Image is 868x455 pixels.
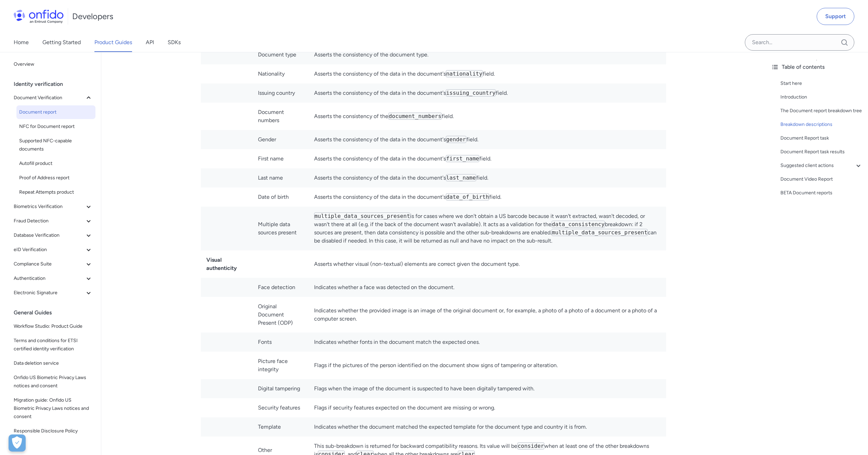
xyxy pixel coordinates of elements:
[11,229,95,242] button: Database Verification
[252,103,309,130] td: Document numbers
[42,33,81,52] a: Getting Started
[252,187,309,207] td: Date of birth
[14,289,85,297] span: Electronic Signature
[14,203,85,211] span: Biometrics Verification
[780,120,863,129] a: Breakdown descriptions
[252,297,309,333] td: Original Document Present (ODP)
[11,424,95,438] a: Responsible Disclosure Policy
[446,136,466,143] code: gender
[252,379,309,398] td: Digital tampering
[309,333,666,352] td: Indicates whether fonts in the document match the expected ones.
[780,79,863,88] a: Start here
[146,33,154,52] a: API
[780,161,863,170] div: Suggested client actions
[19,108,93,116] span: Document report
[309,64,666,83] td: Asserts the consistency of the data in the document's field.
[252,64,309,83] td: Nationality
[309,103,666,130] td: Asserts the consistency of the field.
[11,91,95,105] button: Document Verification
[309,149,666,168] td: Asserts the consistency of the data in the document's field.
[14,94,85,102] span: Document Verification
[11,334,95,356] a: Terms and conditions for ETSI certified identity verification
[11,257,95,271] button: Compliance Suite
[19,174,93,182] span: Proof of Address report
[252,352,309,379] td: Picture face integrity
[252,278,309,297] td: Face detection
[11,393,95,424] a: Migration guide: Onfido US Biometric Privacy Laws notices and consent
[252,130,309,149] td: Gender
[309,417,666,437] td: Indicates whether the document matched the expected template for the document type and country it...
[309,278,666,297] td: Indicates whether a face was detected on the document.
[817,8,854,25] a: Support
[252,168,309,187] td: Last name
[446,89,496,96] code: issuing_country
[14,427,93,435] span: Responsible Disclosure Policy
[309,207,666,250] td: is for cases where we don't obtain a US barcode because it wasn't extracted, wasn't decoded, or w...
[14,231,85,239] span: Database Verification
[309,352,666,379] td: Flags if the pictures of the person identified on the document show signs of tampering or alterat...
[11,356,95,370] a: Data deletion service
[780,134,863,142] a: Document Report task
[388,113,442,120] code: document_numbers
[19,188,93,196] span: Repeat Attempts product
[780,148,863,156] a: Document Report task results
[14,274,85,283] span: Authentication
[446,155,479,162] code: first_name
[11,200,95,213] button: Biometrics Verification
[252,417,309,437] td: Template
[14,306,98,320] div: General Guides
[11,320,95,333] a: Workflow Studio: Product Guide
[252,83,309,103] td: Issuing country
[252,207,309,250] td: Multiple data sources present
[14,77,98,91] div: Identity verification
[19,122,93,131] span: NFC for Document report
[252,149,309,168] td: First name
[14,322,93,330] span: Workflow Studio: Product Guide
[252,45,309,64] td: Document type
[552,229,648,236] code: multiple_data_sources_present
[14,396,93,421] span: Migration guide: Onfido US Biometric Privacy Laws notices and consent
[552,221,605,228] code: data_consistency
[14,10,64,23] img: Onfido Logo
[780,107,863,115] a: The Document report breakdown tree
[14,33,29,52] a: Home
[14,374,93,390] span: Onfido US Biometric Privacy Laws notices and consent
[11,371,95,393] a: Onfido US Biometric Privacy Laws notices and consent
[309,187,666,207] td: Asserts the consistency of the data in the document's field.
[745,34,854,51] input: Onfido search input field
[309,250,666,278] td: Asserts whether visual (non-textual) elements are correct given the document type.
[11,214,95,228] button: Fraud Detection
[94,33,132,52] a: Product Guides
[309,83,666,103] td: Asserts the consistency of the data in the document's field.
[16,157,95,170] a: Autofill product
[19,159,93,168] span: Autofill product
[11,57,95,71] a: Overview
[11,272,95,285] button: Authentication
[309,45,666,64] td: Asserts the consistency of the document type.
[309,297,666,333] td: Indicates whether the provided image is an image of the original document or, for example, a phot...
[780,175,863,183] div: Document Video Report
[16,105,95,119] a: Document report
[446,193,489,200] code: date_of_birth
[16,120,95,133] a: NFC for Document report
[19,137,93,153] span: Supported NFC-capable documents
[16,185,95,199] a: Repeat Attempts product
[771,63,863,71] div: Table of contents
[780,93,863,101] a: Introduction
[72,11,113,22] h1: Developers
[14,60,93,68] span: Overview
[14,217,85,225] span: Fraud Detection
[16,171,95,185] a: Proof of Address report
[780,189,863,197] a: BETA Document reports
[14,337,93,353] span: Terms and conditions for ETSI certified identity verification
[14,260,85,268] span: Compliance Suite
[14,359,93,367] span: Data deletion service
[446,174,476,181] code: last_name
[14,246,85,254] span: eID Verification
[9,434,26,452] div: Cookie Preferences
